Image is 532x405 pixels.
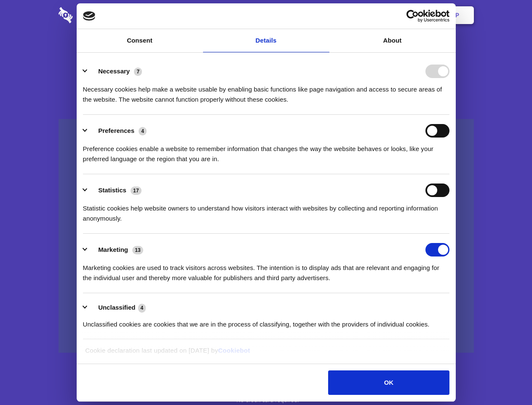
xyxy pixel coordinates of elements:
a: Login [382,2,419,28]
span: 17 [131,186,142,195]
a: Details [203,29,329,52]
a: About [329,29,456,52]
span: 4 [138,304,146,312]
a: Wistia video thumbnail [59,119,474,353]
span: 7 [134,67,142,76]
button: OK [328,370,449,395]
img: logo [83,11,96,21]
h4: Auto-redaction of sensitive data, encrypted data sharing and self-destructing private chats. Shar... [59,77,474,105]
a: Consent [77,29,203,52]
label: Necessary [98,67,130,75]
button: Statistics (17) [83,184,147,197]
div: Cookie declaration last updated on [DATE] by [79,346,453,362]
span: 4 [139,127,147,135]
label: Marketing [98,246,128,253]
button: Necessary (7) [83,65,147,78]
span: 13 [132,246,143,254]
div: Preference cookies enable a website to remember information that changes the way the website beha... [83,138,449,164]
h1: Eliminate Slack Data Loss. [59,38,474,68]
button: Marketing (13) [83,243,149,256]
button: Preferences (4) [83,124,152,138]
label: Statistics [98,186,126,194]
button: Unclassified (4) [83,302,151,313]
a: Usercentrics Cookiebot - opens in a new window [376,10,449,22]
div: Marketing cookies are used to track visitors across websites. The intention is to display ads tha... [83,256,449,283]
label: Preferences [98,127,134,134]
img: logo-wordmark-white-trans-d4663122ce5f474addd5e946df7df03e33cb6a1c49d2221995e7729f52c070b2.svg [59,7,131,23]
a: Cookiebot [218,347,250,354]
a: Pricing [247,2,284,28]
div: Unclassified cookies are cookies that we are in the process of classifying, together with the pro... [83,313,449,329]
div: Necessary cookies help make a website usable by enabling basic functions like page navigation and... [83,78,449,105]
div: Statistic cookies help website owners to understand how visitors interact with websites by collec... [83,197,449,224]
a: Contact [342,2,380,28]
